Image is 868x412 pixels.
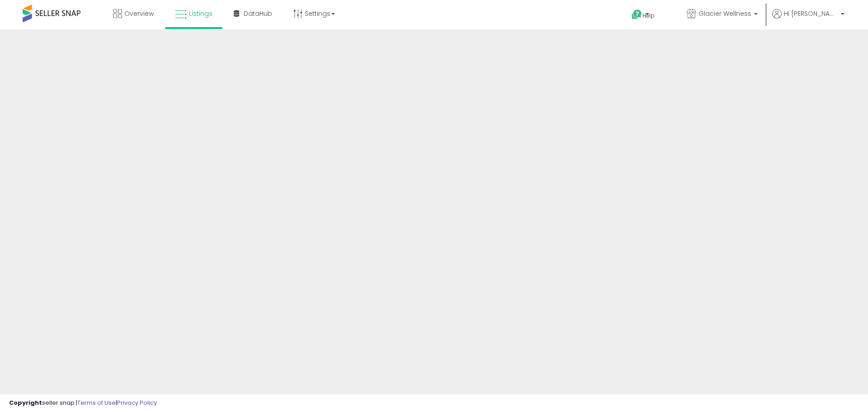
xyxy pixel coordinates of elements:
span: Hi [PERSON_NAME] [784,9,838,18]
a: Help [624,2,672,29]
a: Privacy Policy [117,398,157,407]
span: Glacier Wellness [698,9,751,18]
span: Help [642,12,655,19]
span: DataHub [244,9,272,18]
i: Get Help [631,9,642,20]
div: seller snap | | [9,399,157,407]
a: Terms of Use [77,398,116,407]
span: Listings [189,9,212,18]
a: Hi [PERSON_NAME] [772,9,844,29]
span: Overview [124,9,154,18]
strong: Copyright [9,398,42,407]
